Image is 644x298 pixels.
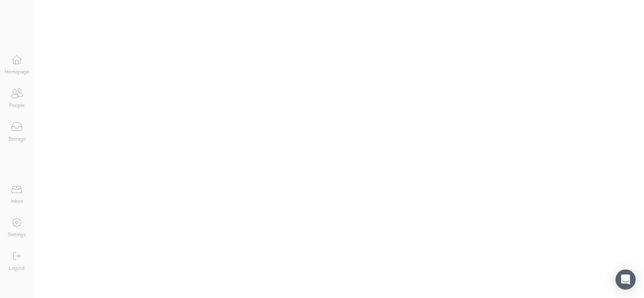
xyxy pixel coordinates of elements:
[8,231,26,239] div: Settings
[9,264,25,273] div: Logout
[11,197,23,206] div: Inbox
[8,135,26,144] div: Storage
[5,68,29,76] div: Homepage
[9,102,24,110] div: People
[615,269,636,290] div: Open Intercom Messenger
